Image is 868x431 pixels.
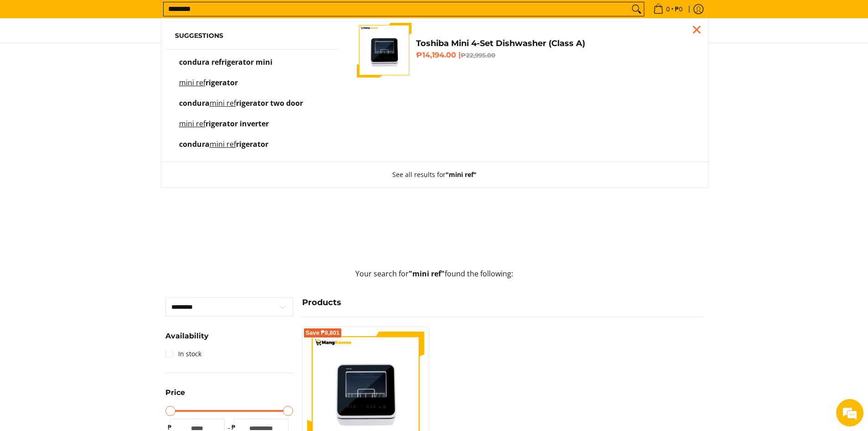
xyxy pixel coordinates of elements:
span: • [651,4,685,14]
span: Availability [165,332,209,340]
p: condura mini refrigerator [179,141,268,157]
div: Close pop up [690,23,704,36]
span: rigerator [205,78,238,88]
strong: "mini ref" [409,269,445,279]
mark: mini ref [179,78,205,88]
span: rigerator two door [236,98,303,108]
a: condura mini refrigerator two door [175,100,330,116]
button: See all results for"mini ref" [383,162,486,187]
span: rigerator inverter [205,119,269,129]
div: Chat with us now [47,51,153,63]
img: Toshiba Mini 4-Set Dishwasher (Class A) [357,23,411,78]
span: We're online! [53,115,126,207]
p: Your search for found the following: [165,268,703,289]
mark: mini ref [179,119,205,129]
span: Price [165,389,185,396]
p: condura refrigerator mini [179,59,272,75]
h4: Products [302,297,703,308]
span: Save ₱8,801 [306,330,340,336]
span: rigerator [236,139,268,149]
summary: Open [165,389,185,403]
a: condura refrigerator mini [175,59,330,75]
h6: ₱14,194.00 | [416,51,694,60]
a: mini refrigerator [175,79,330,95]
h6: Suggestions [175,32,330,40]
del: ₱22,995.00 [461,52,495,59]
button: Search [629,2,644,16]
div: Minimize live chat window [149,5,171,26]
textarea: Type your message and hit 'Enter' [5,249,174,281]
p: mini refrigerator inverter [179,120,269,136]
span: ₱0 [673,6,684,12]
a: In stock [165,347,201,361]
a: condura mini refrigerator [175,141,330,157]
a: Toshiba Mini 4-Set Dishwasher (Class A) Toshiba Mini 4-Set Dishwasher (Class A) ₱14,194.00 |₱22,9... [357,23,694,78]
span: condura refrigerator mini [179,57,272,67]
span: 0 [665,6,671,12]
span: condura [179,98,210,108]
p: condura mini refrigerator two door [179,100,303,116]
strong: "mini ref" [446,170,477,179]
span: condura [179,139,210,149]
a: mini refrigerator inverter [175,120,330,136]
p: mini refrigerator [179,79,238,95]
mark: mini ref [210,98,236,108]
summary: Open [165,332,209,347]
mark: mini ref [210,139,236,149]
h4: Toshiba Mini 4-Set Dishwasher (Class A) [416,38,694,49]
